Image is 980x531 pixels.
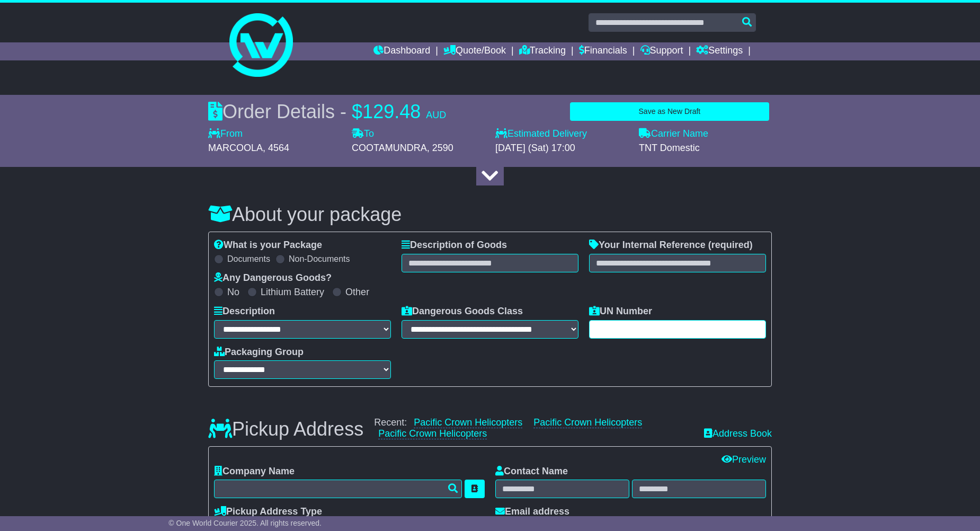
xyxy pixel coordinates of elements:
[589,240,753,251] label: Your Internal Reference (required)
[443,42,506,60] a: Quote/Book
[533,417,642,428] a: Pacific Crown Helicopters
[208,100,446,123] div: Order Details -
[227,287,239,298] label: No
[402,306,523,317] label: Dangerous Goods Class
[519,42,566,60] a: Tracking
[208,128,243,140] label: From
[640,42,683,60] a: Support
[495,506,569,518] label: Email address
[378,428,487,439] a: Pacific Crown Helicopters
[345,287,369,298] label: Other
[427,143,453,153] span: , 2590
[208,204,772,225] h3: About your package
[402,240,507,251] label: Description of Goods
[352,101,362,122] span: $
[214,240,322,251] label: What is your Package
[589,306,652,317] label: UN Number
[261,287,324,298] label: Lithium Battery
[495,466,568,477] label: Contact Name
[168,519,322,527] span: © One World Courier 2025. All rights reserved.
[495,143,628,154] div: [DATE] (Sat) 17:00
[214,466,295,477] label: Company Name
[289,254,350,264] label: Non-Documents
[208,143,263,153] span: MARCOOLA
[214,347,304,358] label: Packaging Group
[263,143,289,153] span: , 4564
[208,419,363,440] h3: Pickup Address
[721,454,766,465] a: Preview
[352,128,374,140] label: To
[426,110,446,120] span: AUD
[639,128,708,140] label: Carrier Name
[704,428,772,440] a: Address Book
[495,128,628,140] label: Estimated Delivery
[214,272,332,284] label: Any Dangerous Goods?
[362,101,421,122] span: 129.48
[579,42,627,60] a: Financials
[352,143,427,153] span: COOTAMUNDRA
[696,42,743,60] a: Settings
[414,417,522,428] a: Pacific Crown Helicopters
[373,42,430,60] a: Dashboard
[639,143,772,154] div: TNT Domestic
[374,417,693,440] div: Recent:
[570,102,769,121] button: Save as New Draft
[214,306,275,317] label: Description
[214,506,322,518] label: Pickup Address Type
[227,254,270,264] label: Documents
